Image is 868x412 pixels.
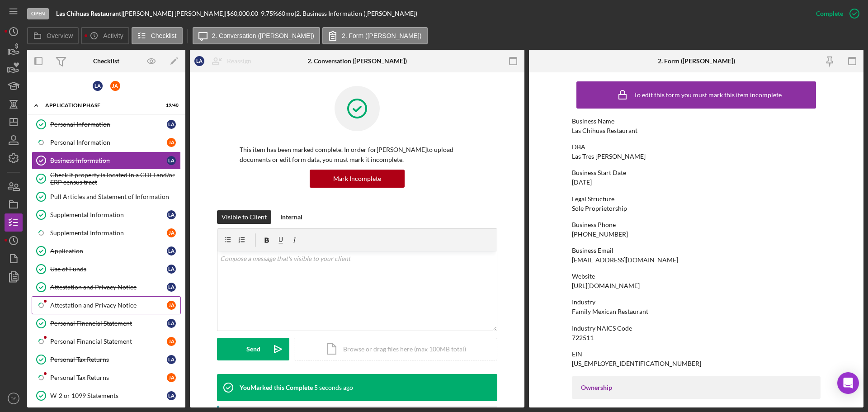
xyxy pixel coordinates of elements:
label: Overview [47,32,73,39]
button: Activity [81,27,129,44]
div: J A [167,373,176,382]
a: Personal Tax ReturnsJA [32,369,181,387]
div: To edit this form you must mark this item incomplete [634,91,782,99]
div: 722511 [572,334,594,341]
div: DBA [572,143,821,151]
button: Overview [27,27,79,44]
button: Mark Incomplete [310,170,405,188]
div: Industry [572,298,821,306]
label: Checklist [151,32,177,39]
div: Sole Proprietorship [572,205,627,212]
div: Personal Information [50,139,167,146]
div: Ownership [581,384,811,391]
div: L A [167,246,176,256]
div: | [56,10,123,17]
p: This item has been marked complete. In order for [PERSON_NAME] to upload documents or edit form d... [240,145,475,165]
div: [PHONE_NUMBER] [572,231,628,238]
div: Business Phone [572,221,821,228]
div: Open Intercom Messenger [837,372,859,394]
div: Send [246,338,260,360]
div: Personal Financial Statement [50,338,167,345]
button: Send [217,338,289,360]
a: Personal Tax ReturnsLA [32,350,181,369]
a: Business InformationLA [32,152,181,170]
a: Attestation and Privacy NoticeLA [32,278,181,296]
label: 2. Conversation ([PERSON_NAME]) [212,32,314,39]
div: Attestation and Privacy Notice [50,302,167,309]
button: LAReassign [190,52,260,70]
div: L A [167,156,176,165]
div: Personal Tax Returns [50,356,167,363]
a: Attestation and Privacy NoticeJA [32,296,181,314]
div: 19 / 40 [162,103,179,108]
a: ApplicationLA [32,242,181,260]
a: Use of FundsLA [32,260,181,278]
div: Industry NAICS Code [572,325,821,332]
div: Internal [280,210,302,224]
button: 2. Conversation ([PERSON_NAME]) [193,27,320,44]
div: Family Mexican Restaurant [572,308,648,315]
div: Mark Incomplete [333,170,381,188]
a: Supplemental InformationLA [32,206,181,224]
a: W-2 or 1099 StatementsLA [32,387,181,405]
div: [EMAIL_ADDRESS][DOMAIN_NAME] [572,256,678,264]
div: Open [27,8,49,19]
div: J A [167,337,176,346]
div: L A [167,283,176,292]
div: L A [167,265,176,274]
div: Business Start Date [572,169,821,176]
div: Pull Articles and Statement of Information [50,193,180,200]
div: L A [194,56,204,66]
div: [PERSON_NAME] [PERSON_NAME] | [123,10,226,17]
a: Personal Financial StatementJA [32,332,181,350]
div: Personal Tax Returns [50,374,167,381]
b: Las Chihuas Restaurant [56,9,121,17]
div: Business Email [572,247,821,254]
button: 2. Form ([PERSON_NAME]) [322,27,428,44]
div: Business Information [50,157,167,164]
div: L A [167,210,176,219]
div: | 2. Business Information ([PERSON_NAME]) [294,10,417,17]
label: Activity [103,32,123,39]
div: Complete [816,5,843,23]
button: DS [5,389,23,407]
div: Las Chihuas Restaurant [572,127,637,134]
button: Complete [807,5,863,23]
a: Pull Articles and Statement of Information [32,188,181,206]
a: Personal Financial StatementLA [32,314,181,332]
div: Personal Financial Statement [50,320,167,327]
a: Personal InformationLA [32,115,181,133]
div: 60 mo [278,10,294,17]
div: Las Tres [PERSON_NAME] [572,153,646,160]
div: [URL][DOMAIN_NAME] [572,282,640,289]
div: J A [167,228,176,237]
div: L A [93,81,103,91]
div: J A [110,81,120,91]
a: Supplemental InformationJA [32,224,181,242]
div: L A [167,120,176,129]
button: Checklist [132,27,183,44]
a: Personal InformationJA [32,133,181,152]
div: EIN [572,350,821,358]
text: DS [10,396,16,401]
div: [US_EMPLOYER_IDENTIFICATION_NUMBER] [572,360,701,367]
div: Application Phase [45,103,156,108]
div: Reassign [227,52,251,70]
div: J A [167,301,176,310]
div: J A [167,138,176,147]
div: Check if property is located in a CDFI and/or ERP census tract [50,171,180,186]
div: Legal Structure [572,195,821,203]
div: You Marked this Complete [240,384,313,391]
div: 9.75 % [261,10,278,17]
div: Use of Funds [50,265,167,273]
div: 2. Conversation ([PERSON_NAME]) [307,57,407,65]
div: $60,000.00 [226,10,261,17]
div: L A [167,355,176,364]
div: Checklist [93,57,119,65]
button: Internal [276,210,307,224]
div: Supplemental Information [50,211,167,218]
div: Attestation and Privacy Notice [50,284,167,291]
label: 2. Form ([PERSON_NAME]) [342,32,422,39]
button: Visible to Client [217,210,271,224]
time: 2025-08-18 15:48 [314,384,353,391]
